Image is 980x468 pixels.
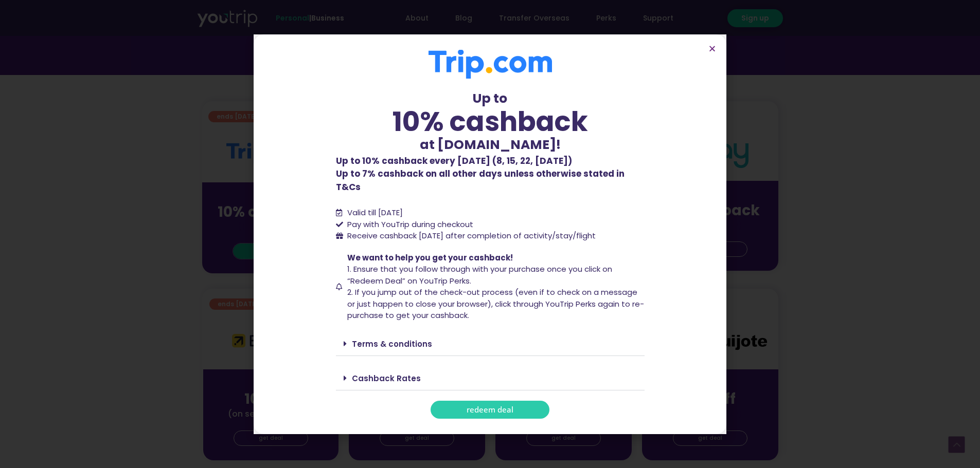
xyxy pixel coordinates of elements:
span: 1. Ensure that you follow through with your purchase once you click on “Redeem Deal” on YouTrip P... [347,264,612,286]
a: Cashback Rates [352,373,421,384]
a: Close [708,45,716,52]
a: redeem deal [431,401,549,419]
span: Receive cashback [DATE] after completion of activity/stay/flight [347,230,596,241]
div: Up to at [DOMAIN_NAME]! [336,89,645,155]
div: 10% cashback [336,108,645,135]
div: Cashback Rates [336,366,645,390]
span: 2. If you jump out of the check-out process (even if to check on a message or just happen to clos... [347,287,644,321]
div: Terms & conditions [336,332,645,356]
span: Valid till [DATE] [347,207,403,218]
span: Pay with YouTrip during checkout [345,219,473,231]
b: Up to 10% cashback every [DATE] (8, 15, 22, [DATE]) [336,155,572,167]
span: redeem deal [467,406,513,414]
a: Terms & conditions [352,339,432,349]
p: Up to 7% cashback on all other days unless otherwise stated in T&Cs [336,155,645,194]
span: We want to help you get your cashback! [347,252,513,263]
